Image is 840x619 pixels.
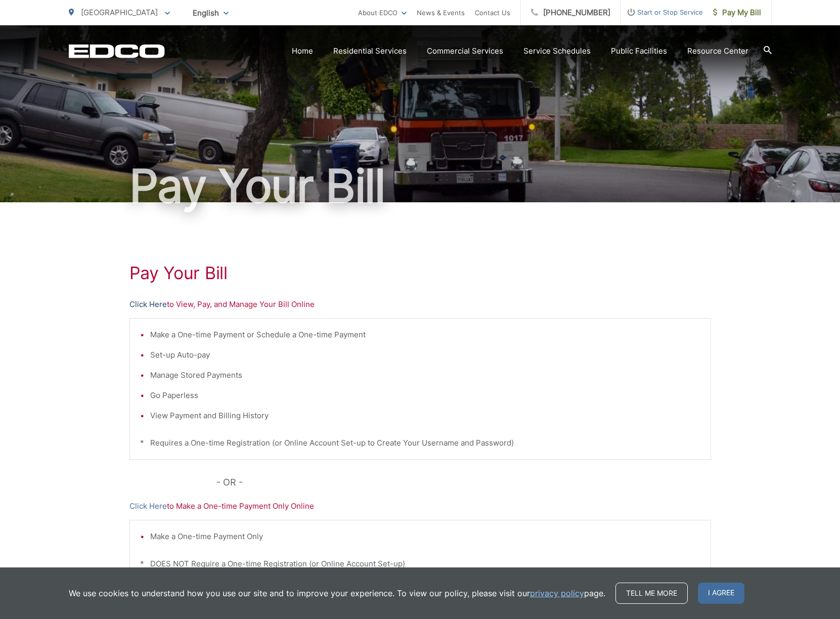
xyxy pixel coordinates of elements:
[417,7,465,19] a: News & Events
[129,500,167,512] a: Click Here
[150,369,700,381] li: Manage Stored Payments
[611,45,667,57] a: Public Facilities
[150,389,700,402] li: Go Paperless
[140,558,700,570] p: * DOES NOT Require a One-time Registration (or Online Account Set-up)
[81,8,158,17] span: [GEOGRAPHIC_DATA]
[129,263,711,283] h1: Pay Your Bill
[129,298,711,311] p: to View, Pay, and Manage Your Bill Online
[150,530,700,543] li: Make a One-time Payment Only
[333,45,407,57] a: Residential Services
[427,45,503,57] a: Commercial Services
[530,587,584,599] a: privacy policy
[358,7,407,19] a: About EDCO
[292,45,313,57] a: Home
[150,410,700,422] li: View Payment and Billing History
[185,4,236,22] span: English
[140,437,700,449] p: * Requires a One-time Registration (or Online Account Set-up to Create Your Username and Password)
[150,349,700,361] li: Set-up Auto-pay
[216,475,711,490] p: - OR -
[687,45,748,57] a: Resource Center
[523,45,591,57] a: Service Schedules
[698,583,744,604] span: I agree
[150,329,700,341] li: Make a One-time Payment or Schedule a One-time Payment
[69,161,772,211] h1: Pay Your Bill
[615,583,688,604] a: Tell me more
[129,298,167,311] a: Click Here
[475,7,510,19] a: Contact Us
[129,500,711,512] p: to Make a One-time Payment Only Online
[69,44,165,58] a: EDCD logo. Return to the homepage.
[69,587,605,599] p: We use cookies to understand how you use our site and to improve your experience. To view our pol...
[713,7,761,19] span: Pay My Bill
